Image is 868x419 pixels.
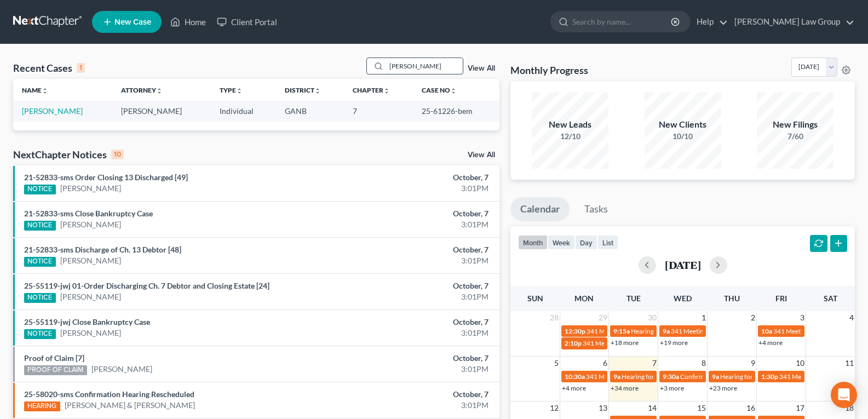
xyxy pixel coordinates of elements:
a: [PERSON_NAME] [60,291,121,302]
span: 17 [795,401,806,415]
span: 12:30p [565,327,585,335]
input: Search by name... [572,12,672,32]
span: 28 [549,311,560,324]
a: [PERSON_NAME] [60,328,121,338]
a: +3 more [660,384,684,392]
div: 3:01PM [341,255,488,266]
td: Individual [211,101,276,121]
a: +4 more [562,384,586,392]
button: month [518,235,548,250]
span: 1 [700,311,707,324]
div: October, 7 [341,172,488,183]
span: 4 [848,311,855,324]
a: Client Portal [211,12,283,32]
button: day [575,235,597,250]
span: 29 [597,311,608,324]
div: NOTICE [24,185,56,194]
i: unfold_more [314,88,321,94]
span: 9:30a [663,372,679,381]
span: 341 Meeting for [PERSON_NAME] [583,339,681,347]
a: [PERSON_NAME] & [PERSON_NAME] [65,400,195,411]
span: 8 [700,357,707,370]
div: 3:01PM [341,364,488,375]
a: [PERSON_NAME] [60,219,121,230]
input: Search by name... [386,58,463,74]
i: unfold_more [383,88,390,94]
span: 11 [844,357,855,370]
a: 25-58020-sms Confirmation Hearing Rescheduled [24,389,194,399]
a: Typeunfold_more [220,86,243,94]
span: 30 [647,311,658,324]
div: Open Intercom Messenger [831,382,857,408]
td: GANB [276,101,344,121]
a: +23 more [709,384,737,392]
div: 3:01PM [341,183,488,194]
div: New Filings [757,118,833,131]
div: NOTICE [24,221,56,231]
span: 9a [663,327,670,335]
span: 9a [613,372,620,381]
div: October, 7 [341,389,488,400]
td: 7 [344,101,413,121]
span: New Case [114,18,151,26]
span: 6 [602,357,608,370]
a: Chapterunfold_more [353,86,390,94]
span: Sun [527,294,543,303]
a: [PERSON_NAME] [60,183,121,194]
div: Recent Cases [13,61,85,74]
a: Case Nounfold_more [422,86,457,94]
i: unfold_more [236,88,243,94]
a: +18 more [611,338,639,347]
span: 1:30p [761,372,778,381]
div: NOTICE [24,329,56,339]
a: 21-52833-sms Discharge of Ch. 13 Debtor [48] [24,245,181,254]
div: 7/60 [757,131,833,142]
td: [PERSON_NAME] [112,101,211,121]
div: October, 7 [341,353,488,364]
a: 25-55119-jwj 01-Order Discharging Ch. 7 Debtor and Closing Estate [24] [24,281,269,290]
a: Help [691,12,728,32]
span: Confirmation Hearing for [PERSON_NAME] & [PERSON_NAME] [680,372,864,381]
a: [PERSON_NAME] [22,106,83,116]
div: NOTICE [24,257,56,267]
span: Mon [574,294,594,303]
div: 3:01PM [341,291,488,302]
div: PROOF OF CLAIM [24,365,87,375]
span: 3 [799,311,806,324]
span: Hearing for [PERSON_NAME] & [PERSON_NAME] [720,372,864,381]
span: Hearing for [PERSON_NAME] [622,372,707,381]
span: Wed [674,294,692,303]
span: 15 [696,401,707,415]
a: +34 more [611,384,639,392]
i: unfold_more [42,88,48,94]
i: unfold_more [156,88,163,94]
a: Tasks [574,197,618,221]
div: 3:01PM [341,219,488,230]
span: 14 [647,401,658,415]
a: Districtunfold_more [285,86,321,94]
div: NOTICE [24,293,56,303]
div: October, 7 [341,280,488,291]
div: 1 [77,63,85,73]
span: 10:30a [565,372,585,381]
a: [PERSON_NAME] Law Group [729,12,854,32]
a: 25-55119-jwj Close Bankruptcy Case [24,317,150,326]
div: October, 7 [341,317,488,328]
div: HEARING [24,401,60,411]
span: Tue [626,294,641,303]
span: 341 Meeting for [PERSON_NAME] [671,327,769,335]
span: 341 Meeting for [PERSON_NAME][US_STATE] [587,327,718,335]
div: 3:01PM [341,328,488,338]
span: 2:10p [565,339,582,347]
a: [PERSON_NAME] [60,255,121,266]
span: 13 [597,401,608,415]
span: 9:15a [613,327,630,335]
a: Attorneyunfold_more [121,86,163,94]
span: 7 [651,357,658,370]
span: 341 Meeting for [PERSON_NAME] [586,372,685,381]
button: list [597,235,618,250]
a: [PERSON_NAME] [91,364,152,375]
div: 3:01PM [341,400,488,411]
a: Proof of Claim [7] [24,353,84,363]
span: 2 [750,311,756,324]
